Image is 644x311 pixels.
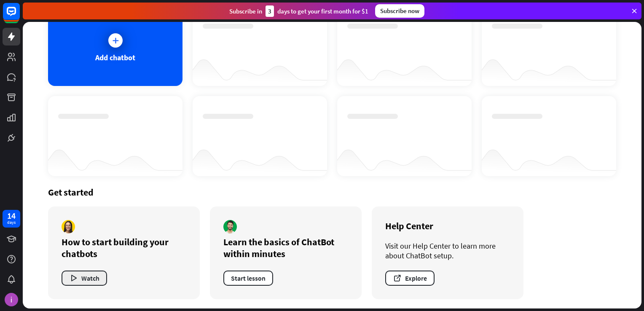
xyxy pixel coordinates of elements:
div: Subscribe in days to get your first month for $1 [229,5,368,17]
div: 14 [7,212,16,220]
button: Start lesson [223,271,273,286]
div: How to start building your chatbots [62,236,186,260]
div: Visit our Help Center to learn more about ChatBot setup. [385,241,510,260]
div: 3 [266,5,274,17]
button: Watch [62,271,107,286]
a: 14 days [3,210,20,228]
img: author [62,220,75,233]
button: Open LiveChat chat widget [7,3,32,29]
div: Learn the basics of ChatBot within minutes [223,236,348,260]
div: Subscribe now [375,4,424,18]
div: Help Center [385,220,510,232]
button: Explore [385,271,435,286]
img: author [223,220,237,233]
div: Add chatbot [95,53,135,62]
div: days [7,220,16,225]
div: Get started [48,186,616,198]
